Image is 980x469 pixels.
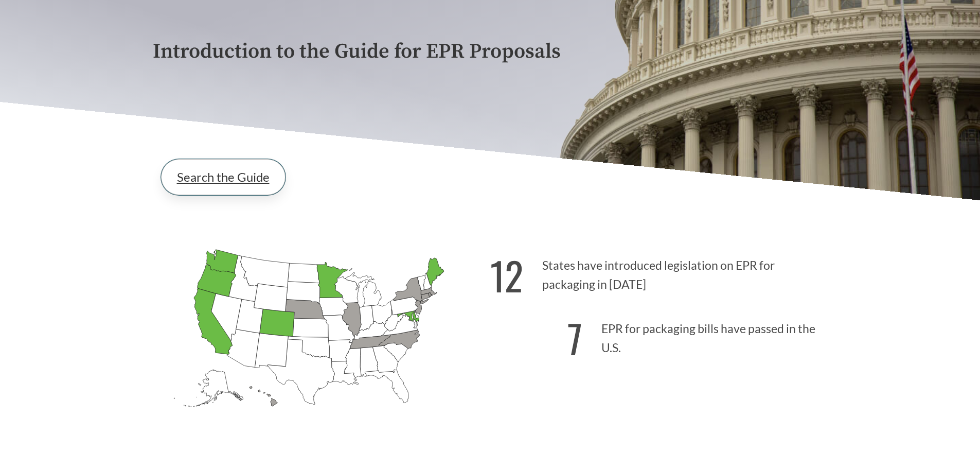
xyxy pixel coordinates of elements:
p: Introduction to the Guide for EPR Proposals [153,40,828,63]
p: EPR for packaging bills have passed in the U.S. [490,304,828,367]
strong: 7 [567,309,582,367]
a: Search the Guide [161,159,286,195]
p: States have introduced legislation on EPR for packaging in [DATE] [490,240,828,304]
strong: 12 [490,247,523,304]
